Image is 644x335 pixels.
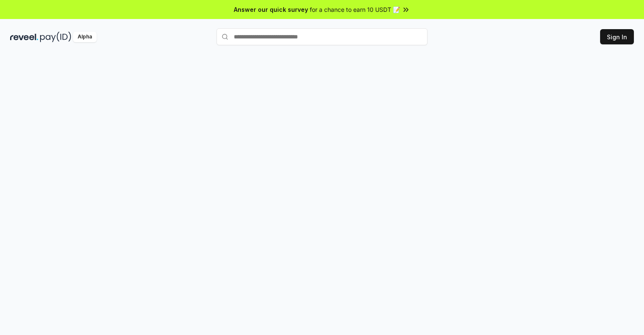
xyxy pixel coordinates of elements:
[73,32,97,42] div: Alpha
[234,5,308,14] span: Answer our quick survey
[600,29,634,44] button: Sign In
[40,32,71,42] img: pay_id
[310,5,400,14] span: for a chance to earn 10 USDT 📝
[10,32,38,42] img: reveel_dark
